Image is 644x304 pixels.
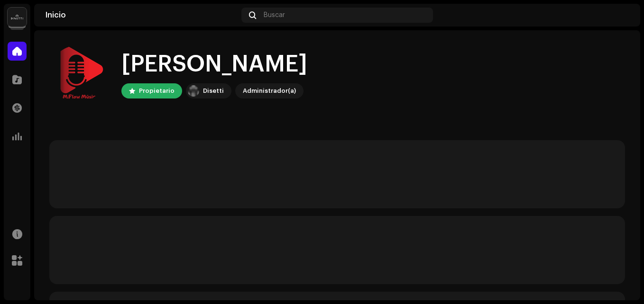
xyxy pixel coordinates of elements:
[203,85,224,97] div: Disetti
[264,11,285,19] span: Buscar
[8,8,27,27] img: 02a7c2d3-3c89-4098-b12f-2ff2945c95ee
[139,85,175,97] div: Propietario
[243,85,296,97] div: Administrador(a)
[46,11,238,19] div: Inicio
[49,45,106,102] img: efeca760-f125-4769-b382-7fe9425873e5
[614,8,629,23] img: efeca760-f125-4769-b382-7fe9425873e5
[188,85,199,97] img: 02a7c2d3-3c89-4098-b12f-2ff2945c95ee
[121,49,307,80] div: [PERSON_NAME]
